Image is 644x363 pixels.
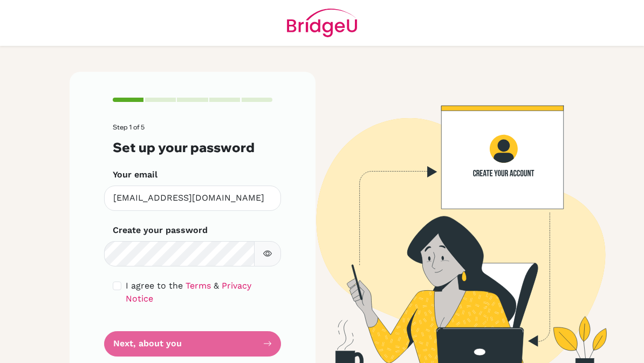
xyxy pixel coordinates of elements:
span: I agree to the [126,280,183,291]
label: Your email [113,168,157,181]
span: & [214,280,219,291]
span: Step 1 of 5 [113,123,145,131]
a: Terms [186,280,211,291]
label: Create your password [113,224,208,237]
a: Privacy Notice [126,280,251,304]
h3: Set up your password [113,140,272,155]
input: Insert your email* [104,186,281,211]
